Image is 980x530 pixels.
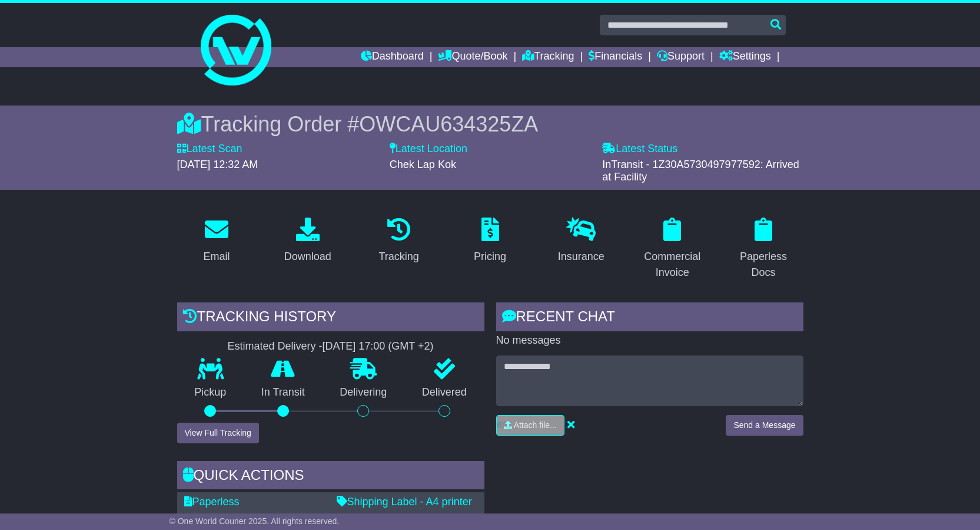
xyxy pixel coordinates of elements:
[589,47,642,67] a: Financials
[195,213,237,269] a: Email
[170,516,340,526] span: © One World Courier 2025. All rights reserved.
[337,496,472,508] a: Shipping Label - A4 printer
[474,249,506,265] div: Pricing
[184,496,240,508] a: Paperless
[359,112,538,136] span: OWCAU634325ZA
[378,249,418,265] div: Tracking
[323,340,434,353] div: [DATE] 17:00 (GMT +2)
[390,143,467,156] label: Latest Location
[284,249,331,265] div: Download
[724,213,803,285] a: Paperless Docs
[177,111,803,137] div: Tracking Order #
[177,423,259,443] button: View Full Tracking
[177,340,484,353] div: Estimated Delivery -
[177,386,244,399] p: Pickup
[404,386,484,399] p: Delivered
[371,213,426,269] a: Tracking
[177,461,484,493] div: Quick Actions
[602,159,799,183] span: InTransit - 1Z30A5730497977592: Arrived at Facility
[277,213,339,269] a: Download
[177,143,242,156] label: Latest Scan
[558,249,604,265] div: Insurance
[244,386,323,399] p: In Transit
[466,213,514,269] a: Pricing
[640,249,705,281] div: Commercial Invoice
[496,302,803,334] div: RECENT CHAT
[602,143,677,156] label: Latest Status
[726,415,803,436] button: Send a Message
[177,302,484,334] div: Tracking history
[732,249,796,281] div: Paperless Docs
[496,334,803,347] p: No messages
[550,213,612,269] a: Insurance
[203,249,230,265] div: Email
[361,47,424,67] a: Dashboard
[657,47,705,67] a: Support
[390,159,456,170] span: Chek Lap Kok
[177,159,258,170] span: [DATE] 12:32 AM
[438,47,507,67] a: Quote/Book
[522,47,574,67] a: Tracking
[719,47,771,67] a: Settings
[633,213,712,285] a: Commercial Invoice
[323,386,405,399] p: Delivering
